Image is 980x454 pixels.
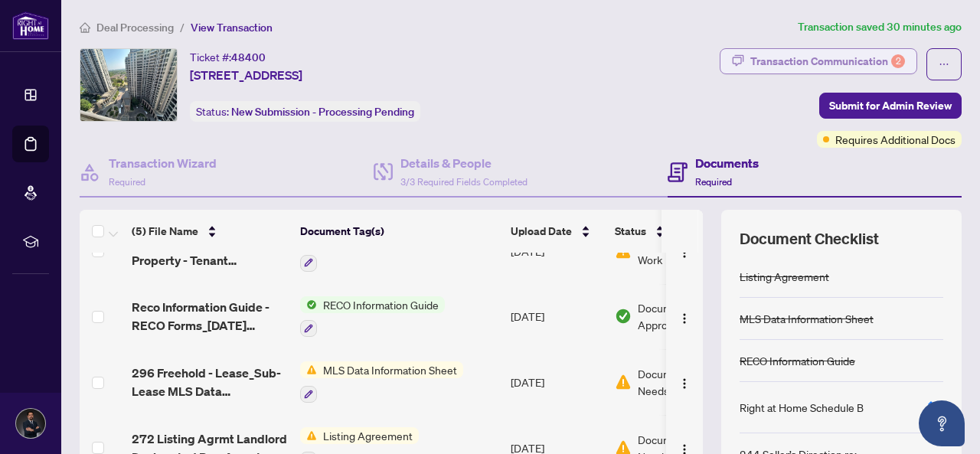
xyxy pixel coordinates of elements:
img: Logo [678,312,691,325]
img: Status Icon [300,296,317,313]
span: RECO Information Guide [317,296,445,313]
span: 3/3 Required Fields Completed [400,176,528,188]
span: Status [615,223,646,240]
h4: Documents [695,154,759,172]
th: Document Tag(s) [294,210,505,253]
div: Right at Home Schedule B [740,399,864,416]
th: (5) File Name [126,210,294,253]
th: Upload Date [505,210,609,253]
div: Ticket #: [190,48,266,66]
div: 2 [891,54,905,68]
h4: Transaction Wizard [109,154,217,172]
span: Required [109,176,145,188]
span: Listing Agreement [317,427,419,444]
span: home [80,22,90,33]
span: Reco Information Guide - RECO Forms_[DATE] 18_54_10.pdf [132,298,288,335]
button: Status IconMLS Data Information Sheet [300,361,463,403]
div: Transaction Communication [750,49,905,73]
span: Requires Additional Docs [835,131,955,148]
img: IMG-C12339373_1.jpg [80,49,177,121]
button: Transaction Communication2 [720,48,917,74]
span: Submit for Admin Review [829,93,952,118]
span: 48400 [231,51,266,64]
h4: Details & People [400,154,528,172]
div: Status: [190,101,420,122]
div: MLS Data Information Sheet [740,310,874,327]
img: Status Icon [300,427,317,444]
span: (5) File Name [132,223,198,240]
span: Document Checklist [740,228,879,250]
button: Open asap [919,400,965,446]
span: Document Approved [638,299,733,333]
img: Status Icon [300,361,317,378]
button: Status IconRECO Information Guide [300,296,445,338]
td: [DATE] [505,349,609,415]
li: / [180,18,185,36]
span: ellipsis [939,59,949,70]
img: Logo [678,377,691,390]
span: New Submission - Processing Pending [231,105,414,119]
span: Upload Date [511,223,572,240]
img: Document Status [615,374,632,390]
img: Document Status [615,308,632,325]
button: Submit for Admin Review [819,93,962,119]
span: MLS Data Information Sheet [317,361,463,378]
img: Profile Icon [16,409,45,438]
div: Listing Agreement [740,268,829,285]
img: logo [12,11,49,40]
th: Status [609,210,739,253]
article: Transaction saved 30 minutes ago [798,18,962,36]
button: Logo [672,370,697,394]
span: 296 Freehold - Lease_Sub-Lease MLS Data Information Form - PropTx-OREA_[DATE] 19_25_43 2.pdf [132,364,288,400]
button: Logo [672,304,697,328]
span: Required [695,176,732,188]
span: [STREET_ADDRESS] [190,66,302,84]
span: Document Needs Work [638,365,717,399]
span: View Transaction [191,21,273,34]
div: RECO Information Guide [740,352,855,369]
td: [DATE] [505,284,609,350]
img: Logo [678,247,691,259]
span: Deal Processing [96,21,174,34]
